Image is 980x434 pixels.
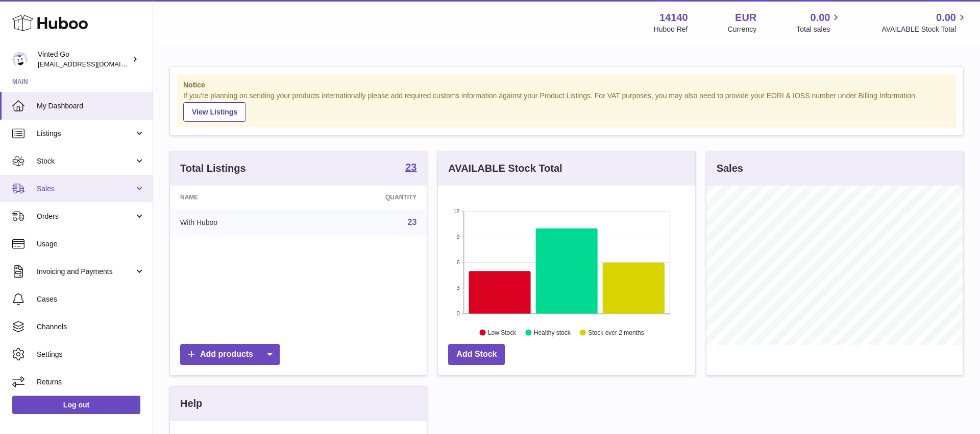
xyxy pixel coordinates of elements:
span: Orders [37,212,134,221]
span: Settings [37,350,145,359]
h3: AVAILABLE Stock Total [448,162,562,175]
strong: Notice [183,80,950,90]
a: Log out [12,396,140,414]
img: giedre.bartusyte@vinted.com [12,52,28,67]
a: View Listings [183,102,246,122]
a: 0.00 Total sales [796,11,842,34]
text: Stock over 2 months [589,329,644,336]
span: Total sales [796,25,842,34]
td: With Huboo [170,209,306,236]
text: 6 [457,259,460,265]
span: [EMAIL_ADDRESS][DOMAIN_NAME] [38,60,150,68]
span: AVAILABLE Stock Total [881,25,968,34]
a: Add Stock [448,344,505,365]
text: 9 [457,234,460,240]
a: 0.00 AVAILABLE Stock Total [881,11,968,34]
text: 0 [457,310,460,316]
span: Listings [37,129,134,139]
th: Name [170,186,306,209]
div: Huboo Ref [654,25,688,34]
h3: Total Listings [180,162,246,175]
span: My Dashboard [37,101,145,111]
span: Channels [37,322,145,332]
span: 0.00 [936,11,956,25]
div: If you're planning on sending your products internationally please add required customs informati... [183,91,950,122]
span: 0.00 [811,11,830,25]
div: Currency [728,25,757,34]
h3: Sales [717,162,743,175]
span: Cases [37,294,145,304]
text: Low Stock [488,329,517,336]
div: Vinted Go [38,50,130,69]
a: 23 [408,218,417,226]
strong: EUR [735,11,756,25]
text: Healthy stock [534,329,571,336]
strong: 14140 [659,11,688,25]
text: 3 [457,285,460,291]
h3: Help [180,397,202,410]
strong: 23 [405,162,416,172]
span: Usage [37,239,145,249]
span: Returns [37,377,145,387]
span: Stock [37,156,134,166]
span: Sales [37,184,134,194]
span: Invoicing and Payments [37,267,134,277]
th: Quantity [306,186,427,209]
a: 23 [405,162,416,174]
text: 12 [454,208,460,214]
a: Add products [180,344,280,365]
